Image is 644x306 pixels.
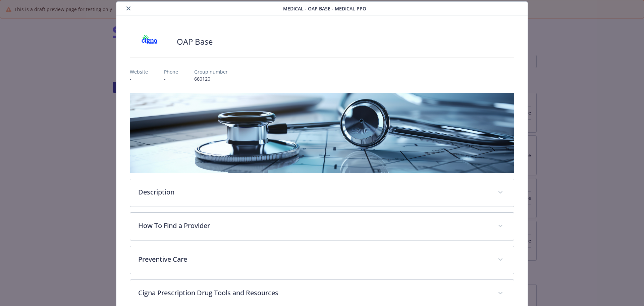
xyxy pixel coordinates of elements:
p: Preventive Care [138,254,490,264]
p: - [164,75,178,82]
p: 660120 [194,75,228,82]
div: Description [130,179,514,207]
div: How To Find a Provider [130,213,514,240]
img: banner [130,93,515,173]
span: Medical - OAP Base - Medical PPO [283,5,366,12]
p: Description [138,187,490,197]
p: How To Find a Provider [138,221,490,231]
p: - [130,75,148,82]
p: Group number [194,68,228,75]
p: Website [130,68,148,75]
p: Phone [164,68,178,75]
div: Preventive Care [130,246,514,274]
h2: OAP Base [177,36,213,47]
img: CIGNA [130,32,170,52]
p: Cigna Prescription Drug Tools and Resources [138,288,490,298]
button: close [124,4,132,12]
